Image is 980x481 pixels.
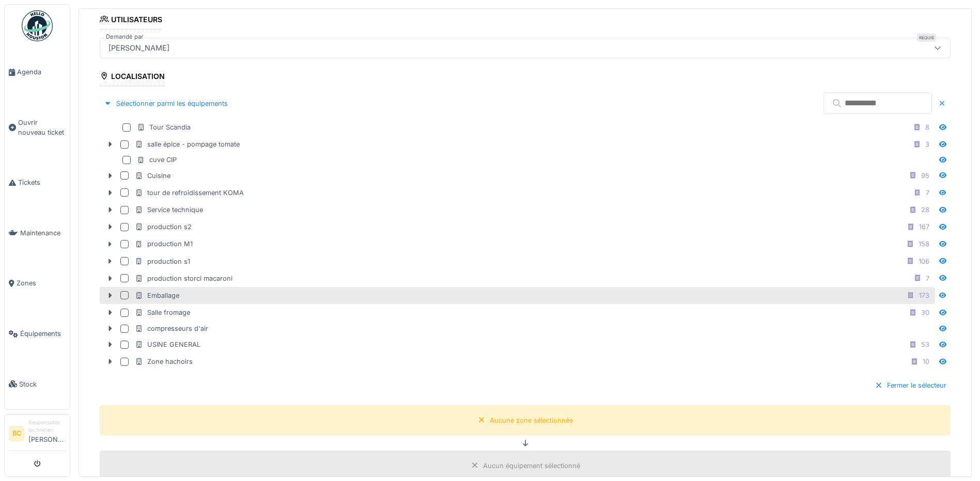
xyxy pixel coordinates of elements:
[100,12,162,29] div: Utilisateurs
[923,357,929,366] div: 10
[19,379,66,389] span: Stock
[18,178,66,187] span: Tickets
[5,208,70,259] a: Maintenance
[135,340,200,349] div: USINE GENERAL
[135,205,203,215] div: Service technique
[919,222,929,232] div: 167
[9,426,24,441] li: BC
[5,359,70,409] a: Stock
[135,256,190,266] div: production s1
[870,378,951,392] div: Fermer le sélecteur
[926,274,929,283] div: 7
[921,171,929,181] div: 95
[921,340,929,349] div: 53
[135,308,190,317] div: Salle fromage
[20,329,66,339] span: Équipements
[919,256,929,266] div: 106
[135,139,240,149] div: salle épice - pompage tomate
[5,157,70,208] a: Tickets
[100,69,165,86] div: Localisation
[9,419,66,451] a: BC Responsable technicien[PERSON_NAME]
[135,188,244,198] div: tour de refroidissement KOMA
[137,155,177,165] div: cuve CIP
[5,98,70,158] a: Ouvrir nouveau ticket
[17,278,66,288] span: Zones
[135,357,193,366] div: Zone hachoirs
[925,139,929,149] div: 3
[919,291,929,300] div: 173
[135,324,208,333] div: compresseurs d'air
[483,461,580,471] div: Aucun équipement sélectionné
[917,34,936,42] div: Requis
[104,33,145,41] label: Demandé par
[135,291,179,300] div: Emballage
[925,122,929,132] div: 8
[135,239,193,249] div: production M1
[490,415,573,425] div: Aucune zone sélectionnée
[5,309,70,359] a: Équipements
[22,10,53,41] img: Badge_color-CXgf-gQk.svg
[5,47,70,98] a: Agenda
[28,419,66,448] li: [PERSON_NAME]
[5,258,70,309] a: Zones
[17,67,66,77] span: Agenda
[919,239,929,249] div: 158
[921,308,929,317] div: 30
[104,42,174,54] div: [PERSON_NAME]
[135,171,170,181] div: Cuisine
[18,118,66,137] span: Ouvrir nouveau ticket
[135,274,232,283] div: production storci macaroni
[135,222,192,232] div: production s2
[20,228,66,238] span: Maintenance
[137,122,191,132] div: Tour Scandia
[921,205,929,215] div: 28
[28,419,66,435] div: Responsable technicien
[926,188,929,198] div: 7
[100,97,232,110] div: Sélectionner parmi les équipements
